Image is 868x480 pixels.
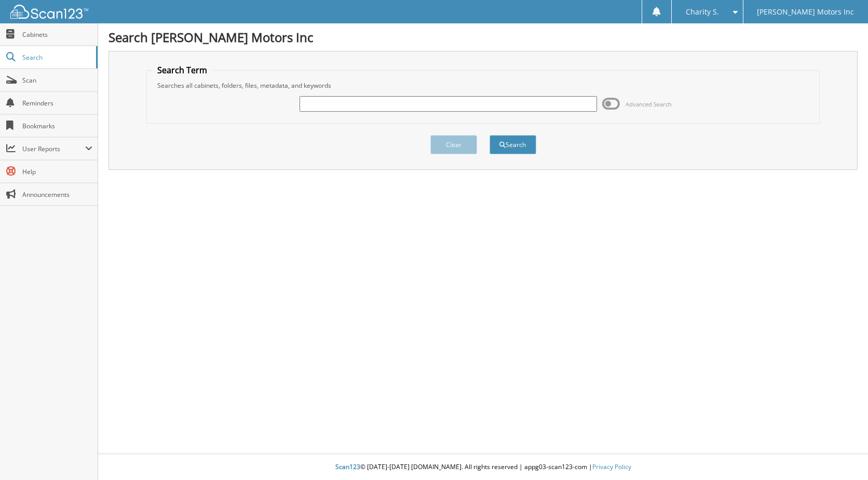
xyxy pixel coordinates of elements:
span: Cabinets [22,30,92,39]
span: Help [22,167,92,176]
a: Privacy Policy [592,462,631,471]
button: Clear [430,135,477,154]
button: Search [490,135,536,154]
span: Advanced Search [626,100,672,108]
span: Reminders [22,99,92,108]
span: [PERSON_NAME] Motors Inc [757,9,854,15]
span: Bookmarks [22,122,92,130]
legend: Search Term [152,64,212,76]
iframe: Chat Widget [816,430,868,480]
div: Searches all cabinets, folders, files, metadata, and keywords [152,81,814,90]
span: Search [22,53,91,62]
div: © [DATE]-[DATE] [DOMAIN_NAME]. All rights reserved | appg03-scan123-com | [98,455,868,480]
span: Scan [22,76,92,85]
h1: Search [PERSON_NAME] Motors Inc [108,29,858,46]
span: Announcements [22,190,92,199]
span: Charity S. [686,9,719,15]
span: Scan123 [335,462,360,471]
span: User Reports [22,144,85,153]
img: scan123-logo-white.svg [10,5,88,19]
